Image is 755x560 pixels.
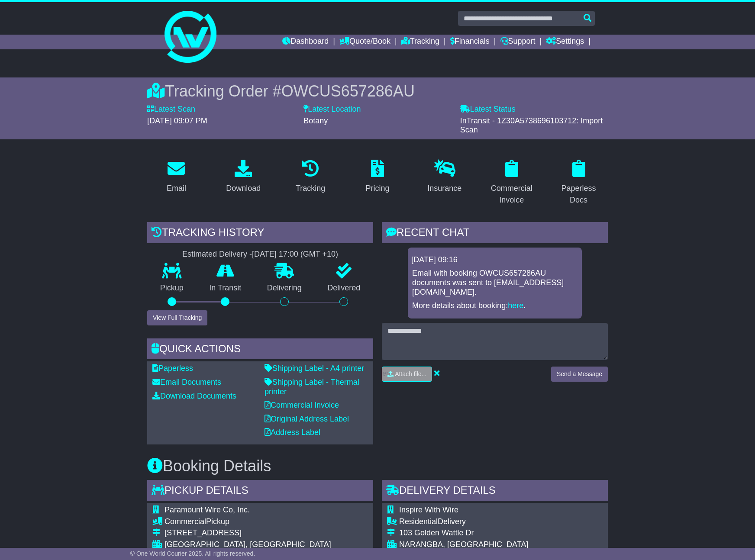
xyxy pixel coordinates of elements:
div: RECENT CHAT [382,222,608,245]
div: [STREET_ADDRESS] [165,528,331,538]
a: Commercial Invoice [482,157,541,209]
a: Shipping Label - A4 printer [265,364,364,373]
a: here [508,301,523,310]
p: Email with booking OWCUS657286AU documents was sent to [EMAIL_ADDRESS][DOMAIN_NAME]. [412,269,578,297]
p: Delivering [254,283,315,293]
div: Tracking history [147,222,373,245]
div: Tracking [296,183,325,194]
p: Pickup [147,283,197,293]
div: Email [167,183,186,194]
a: Paperless [152,364,193,373]
div: Quick Actions [147,338,373,362]
div: Pickup Details [147,480,373,503]
a: Email Documents [152,378,221,386]
a: Quote/Book [339,35,390,49]
div: Download [226,183,261,194]
a: Settings [546,35,584,49]
div: Paperless Docs [555,183,602,206]
a: Address Label [265,428,320,437]
div: Delivery Details [382,480,608,503]
span: © One World Courier 2025. All rights reserved. [130,550,255,557]
span: Paramount Wire Co, Inc. [165,505,250,514]
div: 103 Golden Wattle Dr [399,528,595,538]
a: Paperless Docs [549,157,608,209]
div: Commercial Invoice [488,183,535,206]
div: NARANGBA, [GEOGRAPHIC_DATA] [399,540,595,550]
h3: Booking Details [147,457,608,475]
div: [DATE] 17:00 (GMT +10) [252,250,338,259]
a: Shipping Label - Thermal printer [265,378,359,396]
div: Insurance [427,183,461,194]
label: Latest Status [460,105,516,114]
div: Pickup [165,517,331,527]
span: Residential [399,517,438,526]
a: Support [500,35,536,49]
p: More details about booking: . [412,301,578,311]
a: Email [161,157,192,197]
p: Delivered [315,283,374,293]
a: Download Documents [152,392,236,400]
span: Botany [303,116,328,125]
a: Original Address Label [265,415,349,423]
div: [DATE] 09:16 [411,255,578,265]
a: Commercial Invoice [265,401,339,409]
a: Pricing [360,157,395,197]
div: [GEOGRAPHIC_DATA], [GEOGRAPHIC_DATA] [165,540,331,550]
a: Dashboard [282,35,329,49]
span: OWCUS657286AU [281,82,415,100]
span: [DATE] 09:07 PM [147,116,207,125]
p: In Transit [197,283,255,293]
span: InTransit - 1Z30A5738696103712: Import Scan [460,116,603,135]
label: Latest Location [303,105,361,114]
a: Financials [450,35,490,49]
span: Inspire With Wire [399,505,458,514]
a: Download [220,157,266,197]
a: Tracking [401,35,439,49]
a: Tracking [290,157,331,197]
button: Send a Message [551,367,608,382]
div: Delivery [399,517,595,527]
div: Tracking Order # [147,82,608,100]
span: Commercial [165,517,206,526]
button: View Full Tracking [147,310,207,325]
div: Estimated Delivery - [147,250,373,259]
div: Pricing [365,183,389,194]
label: Latest Scan [147,105,195,114]
a: Insurance [422,157,467,197]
